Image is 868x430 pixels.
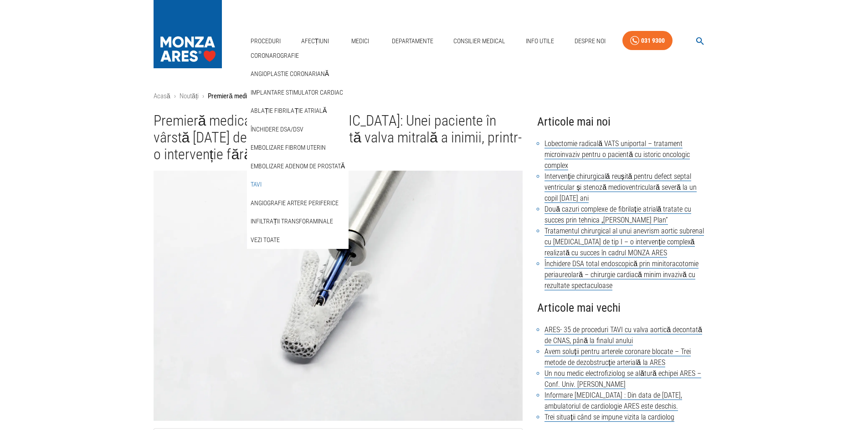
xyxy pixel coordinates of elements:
[249,66,331,81] a: Angioplastie coronariană
[174,91,176,101] li: ›
[247,138,349,157] div: Embolizare fibrom uterin
[249,140,328,155] a: Embolizare fibrom uterin
[154,112,523,163] h1: Premieră medicală la [GEOGRAPHIC_DATA]: Unei paciente în vârstă [DATE] de ani i-a fost reparată v...
[544,347,690,367] a: Avem soluții pentru arterele coronare blocate – Trei metode de dezobstrucție arterială la ARES
[450,32,509,51] a: Consilier Medical
[544,391,682,411] a: Informare [MEDICAL_DATA] : Din data de [DATE], ambulatoriul de cardiologie ARES este deschis.
[247,194,349,212] div: Angiografie artere periferice
[249,48,301,63] a: Coronarografie
[249,233,282,248] a: Vezi Toate
[346,32,375,51] a: Medici
[249,122,305,137] a: Închidere DSA/DSV
[249,85,345,100] a: Implantare stimulator cardiac
[247,101,349,120] div: Ablație fibrilație atrială
[249,214,335,229] a: Infiltrații transforaminale
[544,205,691,225] a: Două cazuri complexe de fibrilație atrială tratate cu succes prin tehnica „[PERSON_NAME] Plan”
[641,35,665,46] div: 031 9300
[154,171,523,421] img: Premieră medicală la Cluj-Napoca: Unei paciente în vârstă de 87 de ani i-a fost reparată valva mi...
[247,212,349,231] div: Infiltrații transforaminale
[154,91,715,101] nav: breadcrumb
[249,103,329,118] a: Ablație fibrilație atrială
[202,91,204,101] li: ›
[571,32,609,51] a: Despre Noi
[544,227,704,258] a: Tratamentul chirurgical al unui anevrism aortic subrenal cu [MEDICAL_DATA] de tip I – o intervenț...
[247,120,349,139] div: Închidere DSA/DSV
[388,32,437,51] a: Departamente
[180,92,199,100] a: Noutăți
[247,65,349,83] div: Angioplastie coronariană
[544,139,690,170] a: Lobectomie radicală VATS uniportal – tratament microinvaziv pentru o pacientă cu istoric oncologi...
[544,325,702,345] a: ARES- 35 de proceduri TAVI cu valva aortică decontată de CNAS, până la finalul anului
[208,91,299,101] p: Premieră medicală la [GEOGRAPHIC_DATA]: Unei paciente în vârstă [DATE] de ani i-a fost reparată v...
[247,231,349,249] div: Vezi Toate
[247,175,349,194] div: TAVI
[249,196,340,211] a: Angiografie artere periferice
[537,112,714,131] h4: Articole mai noi
[247,46,349,65] div: Coronarografie
[537,298,714,317] h4: Articole mai vechi
[247,46,349,249] nav: secondary mailbox folders
[522,32,558,51] a: Info Utile
[544,172,697,203] a: Intervenție chirurgicală reușită pentru defect septal ventricular și stenoză medioventriculară se...
[544,413,674,422] a: Trei situații când se impune vizita la cardiolog
[298,32,333,51] a: Afecțiuni
[247,83,349,102] div: Implantare stimulator cardiac
[247,32,284,51] a: Proceduri
[249,177,263,192] a: TAVI
[154,92,170,100] a: Acasă
[622,31,673,51] a: 031 9300
[544,259,699,290] a: Închidere DSA total endoscopică prin minitoracotomie periaureolară – chirurgie cardiacă minim inv...
[249,159,347,174] a: Embolizare adenom de prostată
[544,369,701,389] a: Un nou medic electrofiziolog se alătură echipei ARES – Conf. Univ. [PERSON_NAME]
[247,157,349,176] div: Embolizare adenom de prostată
